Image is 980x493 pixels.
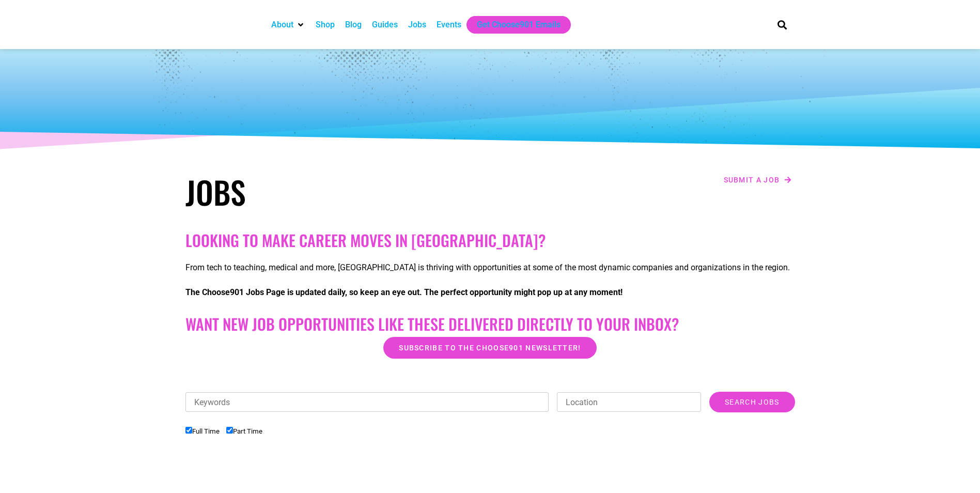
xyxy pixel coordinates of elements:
span: Subscribe to the Choose901 newsletter! [399,344,581,351]
input: Full Time [185,427,192,434]
input: Part Time [226,427,233,434]
label: Full Time [185,427,220,435]
a: Shop [316,19,335,31]
div: About [266,16,310,34]
a: About [271,19,293,31]
h1: Jobs [185,173,485,210]
div: Search [773,16,790,33]
input: Location [557,392,701,412]
input: Search Jobs [709,392,795,412]
span: Submit a job [724,176,780,183]
h2: Want New Job Opportunities like these Delivered Directly to your Inbox? [185,315,795,333]
p: From tech to teaching, medical and more, [GEOGRAPHIC_DATA] is thriving with opportunities at some... [185,261,795,274]
nav: Main nav [266,16,760,34]
a: Get Choose901 Emails [477,19,561,31]
label: Part Time [226,427,262,435]
input: Keywords [185,392,549,412]
a: Events [437,19,461,31]
a: Guides [372,19,398,31]
a: Jobs [408,19,426,31]
a: Submit a job [721,173,795,187]
h2: Looking to make career moves in [GEOGRAPHIC_DATA]? [185,231,795,250]
a: Subscribe to the Choose901 newsletter! [383,337,596,359]
strong: The Choose901 Jobs Page is updated daily, so keep an eye out. The perfect opportunity might pop u... [185,287,623,297]
a: Blog [345,19,362,31]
